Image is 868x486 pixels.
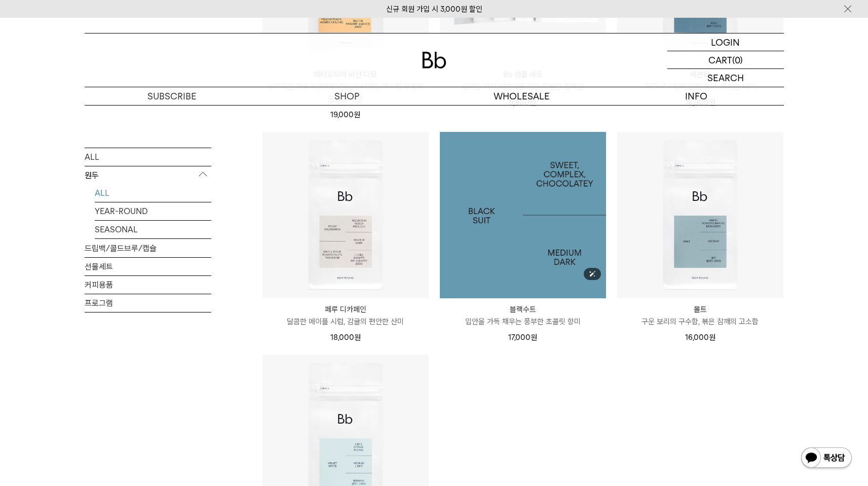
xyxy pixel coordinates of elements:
[259,87,434,105] a: SHOP
[732,51,743,68] p: (0)
[354,333,361,342] span: 원
[617,303,783,328] a: 몰트 구운 보리의 구수함, 볶은 참깨의 고소함
[440,303,606,316] p: 블랙수트
[440,132,606,298] img: 1000000031_add2_036.jpg
[800,446,853,471] img: 카카오톡 채널 1:1 채팅 버튼
[85,294,211,311] a: 프로그램
[709,98,715,107] span: 원
[707,69,744,87] p: SEARCH
[85,257,211,275] a: 선물세트
[386,5,482,14] a: 신규 회원 가입 시 3,000원 할인
[440,303,606,328] a: 블랙수트 입안을 가득 채우는 풍부한 초콜릿 향미
[354,110,360,119] span: 원
[440,132,606,298] a: 블랙수트
[617,316,783,328] p: 구운 보리의 구수함, 볶은 참깨의 고소함
[667,51,784,69] a: CART (0)
[262,303,429,328] a: 페루 디카페인 달콤한 메이플 시럽, 감귤의 편안한 산미
[440,316,606,328] p: 입안을 가득 채우는 풍부한 초콜릿 향미
[85,166,211,184] p: 원두
[262,303,429,316] p: 페루 디카페인
[85,87,259,105] a: SUBSCRIBE
[85,239,211,257] a: 드립백/콜드브루/캡슐
[530,98,536,107] span: 원
[531,333,537,342] span: 원
[95,202,211,220] a: YEAR-ROUND
[617,132,783,298] img: 몰트
[95,220,211,238] a: SEASONAL
[685,333,715,342] span: 16,000
[262,132,429,298] img: 페루 디카페인
[508,333,537,342] span: 17,000
[330,333,361,342] span: 18,000
[85,275,211,293] a: 커피용품
[262,316,429,328] p: 달콤한 메이플 시럽, 감귤의 편안한 산미
[434,87,609,105] p: WHOLESALE
[709,333,715,342] span: 원
[667,33,784,51] a: LOGIN
[708,51,732,68] p: CART
[422,52,446,68] img: 로고
[617,303,783,316] p: 몰트
[685,98,715,107] span: 16,000
[711,33,740,51] p: LOGIN
[95,184,211,201] a: ALL
[330,110,360,119] span: 19,000
[85,148,211,165] a: ALL
[609,87,784,105] p: INFO
[509,98,536,107] span: 9,900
